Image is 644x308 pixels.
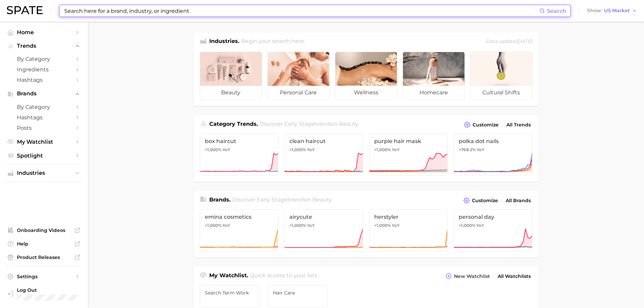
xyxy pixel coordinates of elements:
[547,8,566,14] span: Search
[205,223,221,228] span: >1,000%
[289,223,306,228] span: >1,000%
[17,43,71,49] span: Trends
[369,134,448,175] a: purple hair mask>1,000% YoY
[200,134,279,175] a: box haircut>1,000% YoY
[289,138,358,144] span: clean haircut
[5,150,82,161] a: Spotlight
[5,168,82,178] button: Industries
[374,147,391,152] span: >1,000%
[205,290,255,295] span: Search Term Work
[459,138,527,144] span: polka dot nails
[5,41,82,51] button: Trends
[444,271,491,281] button: New Watchlist
[339,121,358,127] span: beauty
[5,112,82,123] a: Hashtags
[222,223,230,228] span: YoY
[17,241,71,247] span: Help
[17,104,71,110] span: by Category
[17,56,71,62] span: by Category
[284,209,363,251] a: airycute>1,000% YoY
[403,86,464,99] span: homecare
[5,225,82,235] a: Onboarding Videos
[473,122,499,128] span: Customize
[486,37,532,46] div: Data update: [DATE]
[17,170,71,176] span: Industries
[222,147,230,152] span: YoY
[472,198,498,204] span: Customize
[604,9,630,13] span: US Market
[374,223,391,228] span: >1,000%
[374,138,443,144] span: purple hair mask
[200,209,279,251] a: emina cosmetics>1,000% YoY
[17,91,71,97] span: Brands
[289,147,306,152] span: >1,000%
[5,123,82,133] a: Posts
[312,196,331,203] span: beauty
[205,138,273,144] span: box haircut
[17,227,71,233] span: Onboarding Videos
[462,120,500,129] button: Customize
[209,121,258,127] span: Category Trends .
[504,196,532,205] a: All Brands
[506,198,531,204] span: All Brands
[5,285,82,303] a: Log out. Currently logged in with e-mail dana.cohen@emersongroup.com.
[496,272,532,281] a: All Watchlists
[471,86,532,99] span: cultural shifts
[459,147,476,152] span: +768.2%
[64,5,540,17] input: Search here for a brand, industry, or ingredient
[209,196,231,203] span: Brands .
[250,271,318,281] h2: Quick access to your lists.
[260,121,359,127] span: Discover Early Stage trends in .
[462,196,499,205] button: Customize
[5,89,82,99] button: Brands
[335,86,397,99] span: wellness
[284,134,363,175] a: clean haircut>1,000% YoY
[7,6,43,14] img: SPATE
[17,152,71,159] span: Spotlight
[232,196,332,203] span: Discover Early Stage brands in .
[476,223,484,228] span: YoY
[268,285,328,307] a: Hair Care
[335,52,397,100] a: wellness
[17,77,71,83] span: Hashtags
[307,223,315,228] span: YoY
[205,147,221,152] span: >1,000%
[268,86,329,99] span: personal care
[209,271,248,281] h1: My Watchlist.
[5,54,82,64] a: by Category
[498,274,531,279] span: All Watchlists
[200,52,262,100] a: beauty
[17,274,71,280] span: Settings
[454,274,490,279] span: New Watchlist
[5,102,82,112] a: by Category
[459,223,475,228] span: >1,000%
[289,214,358,220] span: airycute
[241,37,305,46] h2: Begin your search here.
[454,209,532,251] a: personal day>1,000% YoY
[403,52,465,100] a: homecare
[307,147,315,152] span: YoY
[5,137,82,147] a: My Watchlist
[477,147,484,152] span: YoY
[470,52,532,100] a: cultural shifts
[5,27,82,38] a: Home
[454,134,532,175] a: polka dot nails+768.2% YoY
[17,29,71,35] span: Home
[5,75,82,85] a: Hashtags
[17,66,71,73] span: Ingredients
[587,9,602,13] span: Show
[392,147,400,152] span: YoY
[586,6,639,15] button: ShowUS Market
[17,287,97,293] span: Log Out
[209,37,239,46] h1: Industries.
[17,125,71,131] span: Posts
[17,114,71,121] span: Hashtags
[392,223,400,228] span: YoY
[273,290,323,295] span: Hair Care
[369,209,448,251] a: herstyler>1,000% YoY
[505,120,532,129] a: All Trends
[17,139,71,145] span: My Watchlist
[5,271,82,282] a: Settings
[17,254,71,260] span: Product Releases
[5,239,82,249] a: Help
